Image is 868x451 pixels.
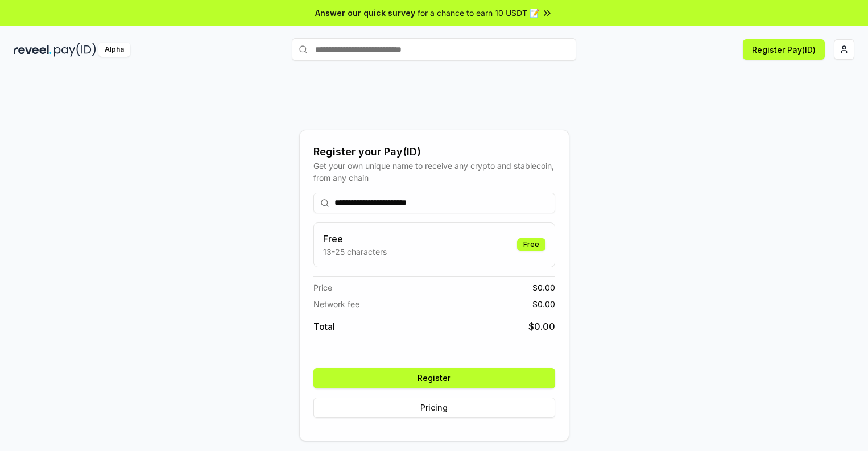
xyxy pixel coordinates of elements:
[14,43,52,57] img: reveel_dark
[532,282,555,293] span: $ 0.00
[532,298,555,310] span: $ 0.00
[313,160,555,184] div: Get your own unique name to receive any crypto and stablecoin, from any chain
[313,320,335,333] span: Total
[313,398,555,418] button: Pricing
[743,39,825,60] button: Register Pay(ID)
[323,246,387,258] p: 13-25 characters
[313,144,555,160] div: Register your Pay(ID)
[313,282,332,293] span: Price
[98,43,130,57] div: Alpha
[528,320,555,333] span: $ 0.00
[517,238,545,251] div: Free
[315,7,415,19] span: Answer our quick survey
[313,368,555,388] button: Register
[418,7,539,19] span: for a chance to earn 10 USDT 📝
[323,232,387,246] h3: Free
[313,298,359,310] span: Network fee
[54,43,96,57] img: pay_id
